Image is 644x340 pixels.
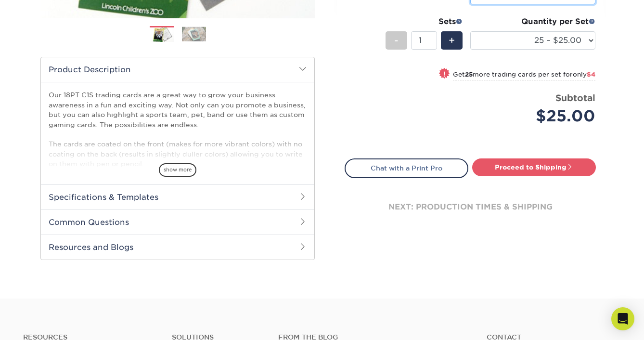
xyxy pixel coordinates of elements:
span: + [449,33,455,48]
strong: 25 [465,71,473,78]
img: Trading Cards 01 [150,26,174,43]
p: Our 18PT C1S trading cards are a great way to grow your business awareness in a fun and exciting ... [49,90,307,169]
span: ! [443,69,446,79]
div: $25.00 [477,105,595,128]
a: Chat with a Print Pro [345,158,468,178]
h2: Product Description [41,57,314,82]
span: only [573,71,595,78]
a: Proceed to Shipping [472,158,596,176]
span: $4 [587,71,595,78]
div: Quantity per Set [470,16,595,27]
strong: Subtotal [555,92,595,103]
iframe: Google Customer Reviews [2,311,82,337]
div: Open Intercom Messenger [611,307,634,330]
img: Trading Cards 02 [182,26,206,41]
span: - [394,33,399,48]
small: Get more trading cards per set for [453,71,595,80]
h2: Resources and Blogs [41,235,314,260]
div: Sets [386,16,463,27]
h2: Common Questions [41,209,314,235]
div: next: production times & shipping [345,178,596,236]
h2: Specifications & Templates [41,184,314,209]
span: show more [159,163,196,176]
